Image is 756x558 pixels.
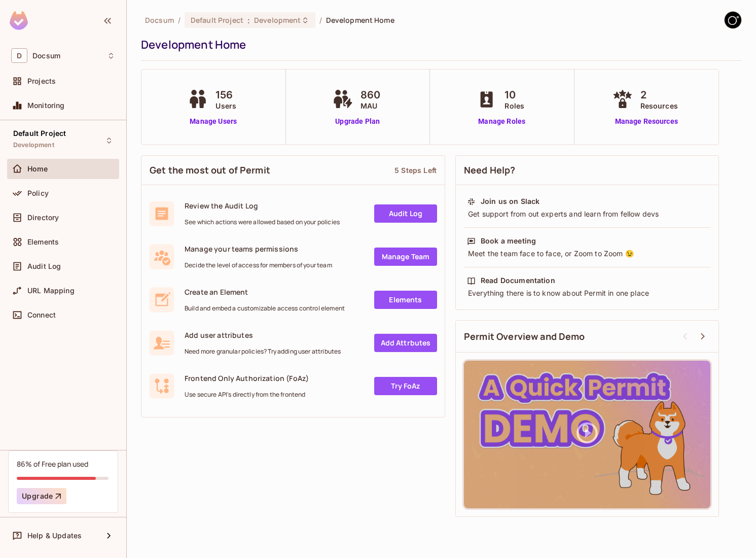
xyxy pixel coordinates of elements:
span: Development Home [326,15,394,25]
span: : [247,16,250,24]
span: Permit Overview and Demo [464,330,585,343]
span: Development [13,141,54,149]
span: See which actions were allowed based on your policies [185,218,340,226]
span: Connect [27,311,56,319]
img: GitStart-Docsum [725,12,741,28]
button: Upgrade [17,488,66,504]
span: Elements [27,238,59,246]
span: Default Project [191,15,243,25]
a: Manage Users [185,116,241,127]
span: 156 [215,87,236,102]
div: Everything there is to know about Permit in one place [467,288,707,298]
span: Audit Log [27,262,61,270]
a: Audit Log [374,204,437,223]
span: URL Mapping [27,287,75,295]
div: Book a meeting [481,236,536,246]
span: MAU [361,100,380,111]
span: Need Help? [464,164,516,177]
span: Use secure API's directly from the frontend [185,391,309,399]
span: Roles [505,100,524,111]
div: 5 Steps Left [394,165,437,175]
span: Policy [27,189,49,197]
li: / [178,15,181,25]
span: Help & Updates [27,532,82,540]
a: Manage Resources [610,116,683,127]
span: Projects [27,77,56,85]
a: Try FoAz [374,377,437,395]
span: Decide the level of access for members of your team [185,261,332,269]
span: Home [27,165,48,173]
a: Upgrade Plan [330,116,385,127]
span: Review the Audit Log [185,201,340,211]
span: 860 [361,87,380,102]
span: Default Project [13,129,66,137]
span: Resources [640,100,678,111]
a: Manage Team [374,248,437,266]
span: 2 [640,87,678,102]
span: Monitoring [27,101,65,110]
a: Add Attrbutes [374,334,437,352]
li: / [319,15,322,25]
span: the active workspace [145,15,174,25]
div: Development Home [141,37,737,52]
a: Elements [374,291,437,309]
span: 10 [505,87,524,102]
span: Need more granular policies? Try adding user attributes [185,347,341,356]
span: Directory [27,214,59,222]
span: D [11,48,27,63]
span: Build and embed a customizable access control element [185,304,345,312]
div: Get support from out experts and learn from fellow devs [467,209,707,219]
div: Join us on Slack [481,196,539,206]
span: Manage your teams permissions [185,244,332,254]
span: Get the most out of Permit [150,164,270,177]
span: Users [215,100,236,111]
div: 86% of Free plan used [17,459,88,469]
div: Read Documentation [481,275,555,286]
span: Frontend Only Authorization (FoAz) [185,373,309,383]
span: Development [254,15,301,25]
img: SReyMgAAAABJRU5ErkJggg== [10,11,28,30]
span: Workspace: Docsum [32,52,60,60]
div: Meet the team face to face, or Zoom to Zoom 😉 [467,249,707,259]
span: Create an Element [185,287,345,297]
span: Add user attributes [185,330,341,340]
a: Manage Roles [474,116,529,127]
